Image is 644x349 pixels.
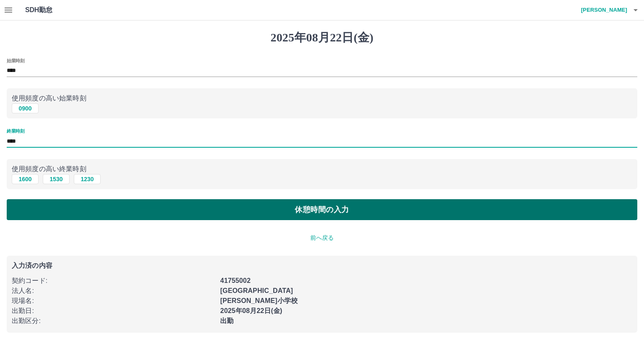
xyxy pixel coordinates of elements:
label: 終業時刻 [7,128,24,134]
button: 1230 [74,174,101,184]
p: 現場名 : [12,296,215,306]
label: 始業時刻 [7,57,24,64]
p: 前へ戻る [7,234,637,242]
b: 41755002 [220,277,250,284]
button: 1530 [43,174,70,184]
p: 使用頻度の高い終業時刻 [12,164,632,174]
p: 出勤区分 : [12,316,215,326]
p: 契約コード : [12,276,215,286]
p: 使用頻度の高い始業時刻 [12,93,632,103]
p: 出勤日 : [12,306,215,316]
button: 1600 [12,174,39,184]
p: 入力済の内容 [12,262,632,269]
b: 出勤 [220,317,234,324]
b: [GEOGRAPHIC_DATA] [220,287,293,294]
h1: 2025年08月22日(金) [7,31,637,45]
button: 休憩時間の入力 [7,199,637,220]
b: [PERSON_NAME]小学校 [220,297,298,304]
button: 0900 [12,103,39,113]
p: 法人名 : [12,286,215,296]
b: 2025年08月22日(金) [220,307,282,314]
